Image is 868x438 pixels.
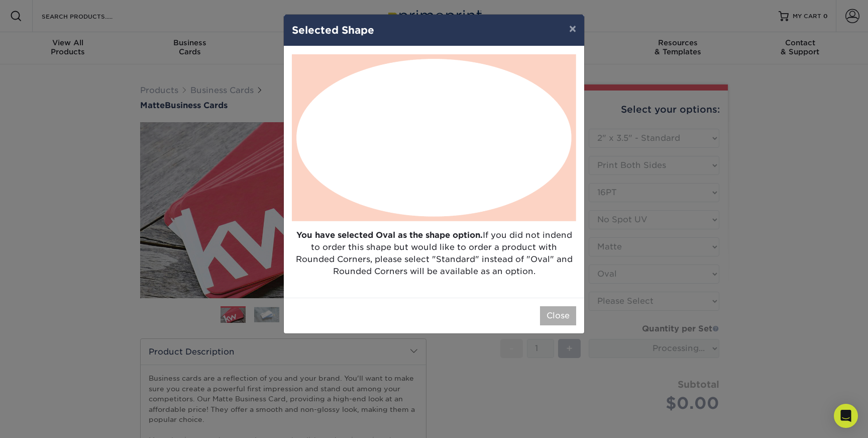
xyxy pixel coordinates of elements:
[834,404,858,428] div: Open Intercom Messenger
[284,229,584,290] p: If you did not indend to order this shape but would like to order a product with Rounded Corners,...
[296,230,483,240] strong: You have selected Oval as the shape option.
[292,23,576,38] h4: Selected Shape
[540,306,576,325] button: Close
[292,54,576,221] img: Oval Shape
[561,15,584,43] button: ×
